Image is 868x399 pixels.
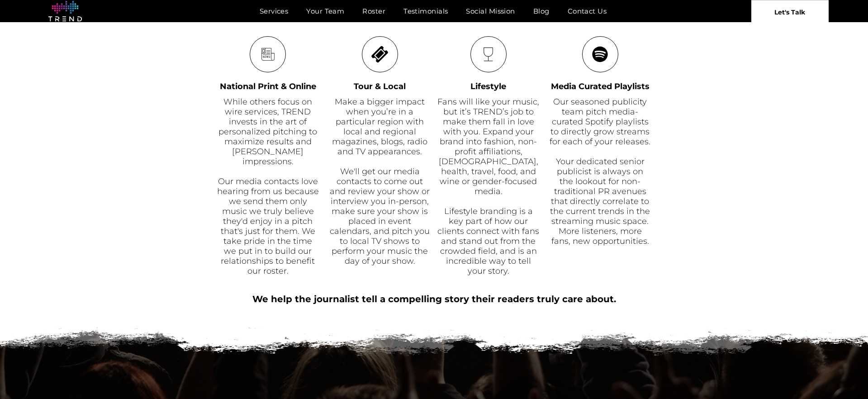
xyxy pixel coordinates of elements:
[220,81,316,91] font: National Print & Online
[354,81,406,91] font: Tour & Local
[252,294,616,304] b: We help the journalist tell a compelling story their readers truly care about.
[550,97,650,147] span: Our seasoned publicity team pitch media-curated Spotify playlists to directly grow streams for ea...
[332,97,427,157] span: Make a bigger impact when you’re in a particular region with local and regional magazines, blogs,...
[559,5,616,18] a: Contact Us
[774,0,805,23] span: Let's Talk
[823,356,868,399] iframe: Chat Widget
[524,5,559,18] a: Blog
[437,97,539,196] span: Fans will like your music, but it’s TREND’s job to make them fall in love with you. Expand your b...
[218,97,317,166] span: While others focus on wire services, TREND invests in the art of personalized pitching to maximiz...
[494,81,506,91] span: yle
[394,5,457,18] a: Testimonials
[48,1,82,22] img: logo
[251,5,298,18] a: Services
[470,81,494,91] span: Lifest
[550,157,650,246] span: Your dedicated senior publicist is always on the lookout for non-traditional PR avenues that dire...
[330,166,430,266] span: We'll get our media contacts to come out and review your show or interview you in-person, make su...
[551,81,650,91] span: Media Curated Playlists
[437,206,539,276] span: Lifestyle branding is a key part of how our clients connect with fans and stand out from the crow...
[217,176,319,276] span: Our media contacts love hearing from us because we send them only music we truly believe they'd e...
[297,5,353,18] a: Your Team
[457,5,524,18] a: Social Mission
[353,5,394,18] a: Roster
